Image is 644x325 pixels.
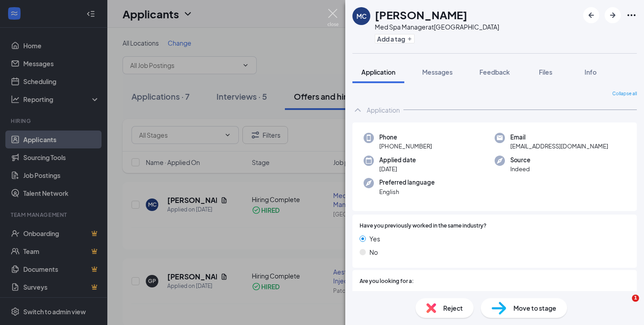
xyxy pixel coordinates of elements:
[361,68,395,76] span: Application
[369,234,380,244] span: Yes
[626,10,637,21] svg: Ellipses
[513,303,556,313] span: Move to stage
[379,165,416,173] span: [DATE]
[605,7,621,23] button: ArrowRight
[479,68,510,76] span: Feedback
[360,222,487,230] span: Have you previously worked in the same industry?
[352,105,363,115] svg: ChevronUp
[632,295,639,302] span: 1
[586,10,597,21] svg: ArrowLeftNew
[379,187,435,196] span: English
[585,68,597,76] span: Info
[612,90,637,97] span: Collapse all
[379,178,435,187] span: Preferred language
[510,165,530,173] span: Indeed
[367,106,400,114] div: Application
[375,34,415,43] button: PlusAdd a tag
[607,10,618,21] svg: ArrowRight
[356,12,367,21] div: MC
[360,277,414,286] span: Are you looking for a:
[422,68,453,76] span: Messages
[369,289,420,299] span: Full-time Position
[510,133,608,142] span: Email
[614,295,635,316] iframe: Intercom live chat
[510,142,608,151] span: [EMAIL_ADDRESS][DOMAIN_NAME]
[583,7,599,23] button: ArrowLeftNew
[375,7,467,22] h1: [PERSON_NAME]
[407,36,412,42] svg: Plus
[379,133,432,142] span: Phone
[443,303,463,313] span: Reject
[379,156,416,165] span: Applied date
[539,68,552,76] span: Files
[375,22,499,31] div: Med Spa Manager at [GEOGRAPHIC_DATA]
[510,156,530,165] span: Source
[369,247,378,257] span: No
[379,142,432,151] span: [PHONE_NUMBER]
